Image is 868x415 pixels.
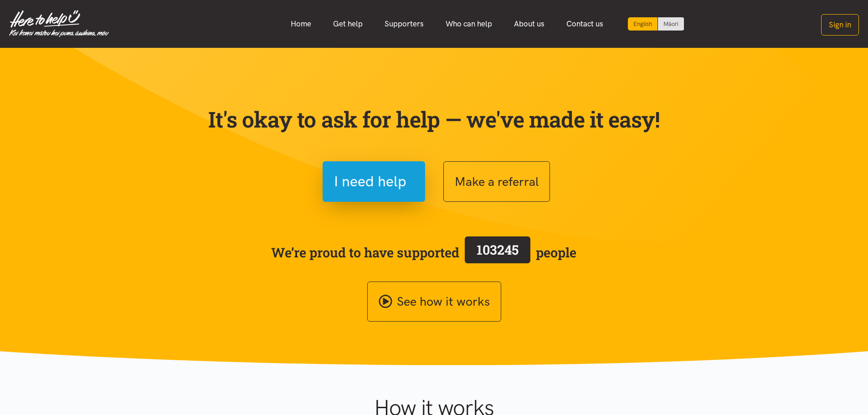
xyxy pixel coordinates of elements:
div: Current language [628,17,658,31]
a: Contact us [555,14,614,34]
button: Sign in [821,14,859,36]
a: See how it works [367,282,501,322]
button: I need help [323,161,425,202]
span: 103245 [477,241,519,258]
p: It's okay to ask for help — we've made it easy! [206,106,662,133]
span: We’re proud to have supported people [271,235,576,270]
div: Language toggle [628,17,684,31]
a: Switch to Te Reo Māori [658,17,684,31]
a: 103245 [459,235,536,270]
a: Supporters [374,14,435,34]
a: About us [503,14,555,34]
a: Get help [322,14,374,34]
a: Home [280,14,322,34]
span: I need help [334,170,406,193]
img: Home [9,10,109,37]
a: Who can help [435,14,503,34]
button: Make a referral [443,161,550,202]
